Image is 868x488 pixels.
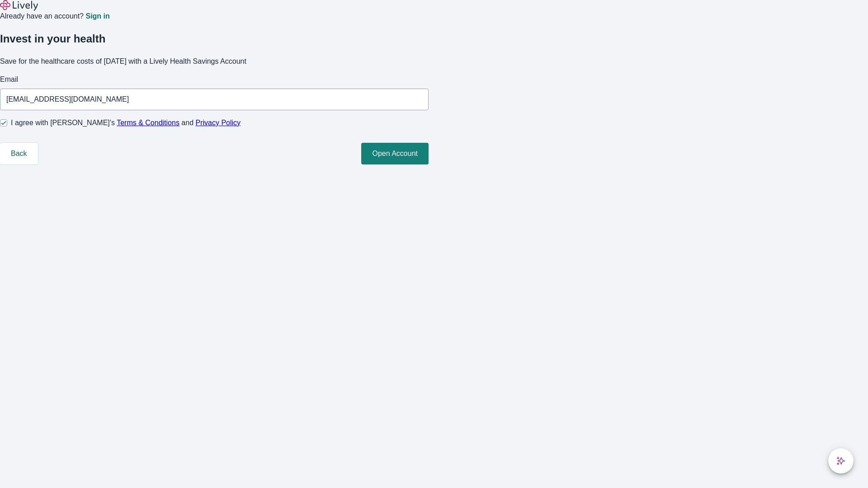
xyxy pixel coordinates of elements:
button: chat [828,448,854,474]
a: Sign in [85,13,109,20]
span: I agree with [PERSON_NAME]’s and [11,117,241,128]
svg: Lively AI Assistant [836,456,845,465]
button: Open Account [361,143,429,164]
a: Privacy Policy [196,119,241,127]
a: Terms & Conditions [117,119,179,127]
